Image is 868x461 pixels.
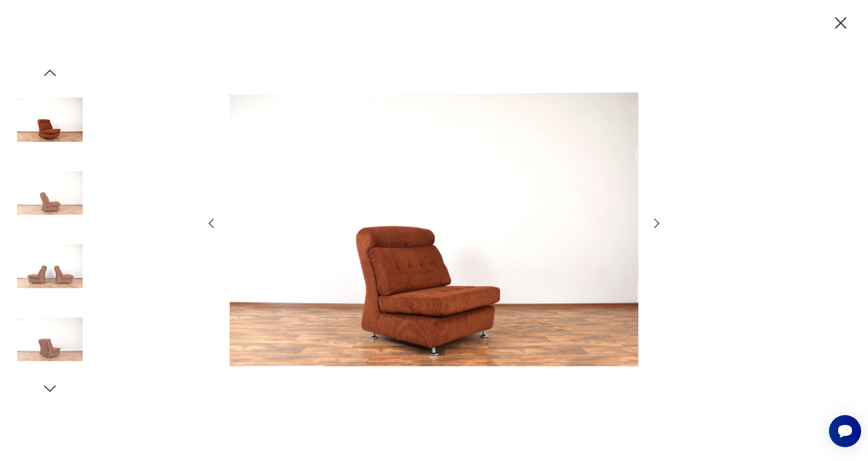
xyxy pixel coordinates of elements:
[17,307,83,372] img: Zdjęcie produktu Para foteli, Włochy, lata 70.
[17,160,83,226] img: Zdjęcie produktu Para foteli, Włochy, lata 70.
[17,234,83,299] img: Zdjęcie produktu Para foteli, Włochy, lata 70.
[829,415,861,447] iframe: Smartsupp widget button
[230,45,638,413] img: Zdjęcie produktu Para foteli, Włochy, lata 70.
[17,87,83,153] img: Zdjęcie produktu Para foteli, Włochy, lata 70.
